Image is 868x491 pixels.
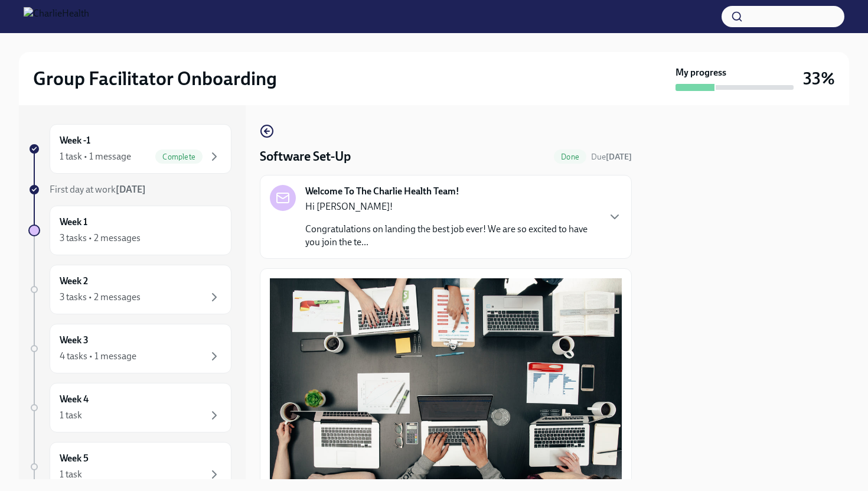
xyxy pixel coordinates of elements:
h6: Week 1 [60,216,87,229]
h4: Software Set-Up [260,148,351,165]
button: Zoom image [270,278,622,486]
a: Week 41 task [28,383,231,433]
h2: Group Facilitator Onboarding [33,67,277,90]
strong: [DATE] [116,184,146,195]
strong: My progress [676,66,726,79]
div: 1 task [60,468,82,481]
span: Complete [155,152,203,161]
div: 4 tasks • 1 message [60,350,136,363]
a: First day at work[DATE] [28,183,231,196]
a: Week 23 tasks • 2 messages [28,265,231,314]
div: 3 tasks • 2 messages [60,232,141,245]
span: August 19th, 2025 10:00 [591,151,632,162]
h6: Week -1 [60,134,90,147]
strong: [DATE] [606,152,632,162]
div: 3 tasks • 2 messages [60,291,141,304]
span: Done [554,152,586,161]
span: Due [591,152,632,162]
h6: Week 4 [60,393,89,406]
p: Congratulations on landing the best job ever! We are so excited to have you join the te... [305,223,598,249]
h6: Week 5 [60,452,89,465]
a: Week -11 task • 1 messageComplete [28,124,231,174]
div: 1 task • 1 message [60,150,131,163]
span: First day at work [50,184,146,195]
h6: Week 2 [60,275,88,288]
img: CharlieHealth [24,7,89,26]
h6: Week 3 [60,334,89,347]
p: Hi [PERSON_NAME]! [305,200,598,213]
strong: Welcome To The Charlie Health Team! [305,185,459,198]
div: 1 task [60,409,82,422]
a: Week 13 tasks • 2 messages [28,206,231,255]
a: Week 34 tasks • 1 message [28,324,231,373]
h3: 33% [803,68,835,89]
